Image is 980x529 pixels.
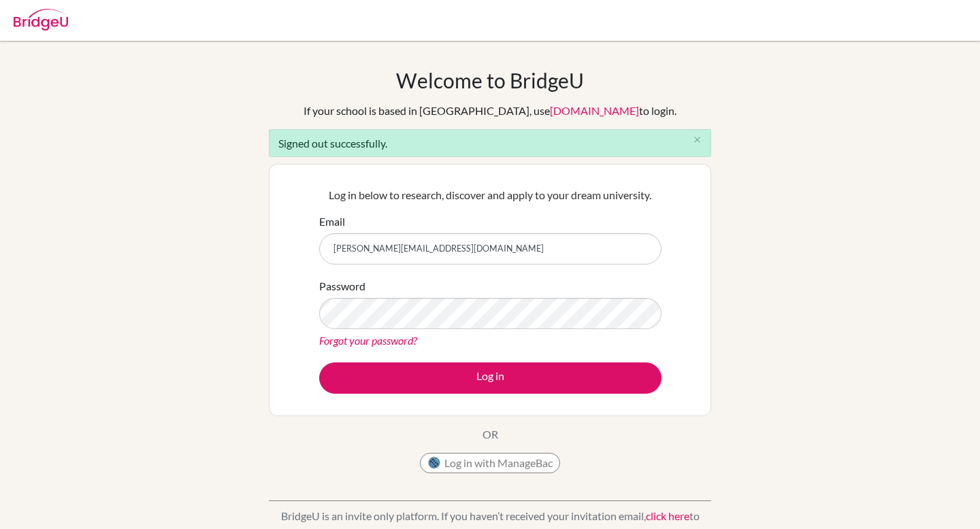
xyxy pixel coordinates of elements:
div: If your school is based in [GEOGRAPHIC_DATA], use to login. [304,103,676,119]
i: close [692,135,702,145]
p: OR [483,426,498,443]
label: Email [319,214,345,230]
button: Close [683,130,710,150]
p: Log in below to research, discover and apply to your dream university. [319,187,661,203]
a: click here [646,509,689,522]
label: Password [319,278,365,294]
div: Signed out successfully. [269,129,711,157]
h1: Welcome to BridgeU [396,68,584,92]
button: Log in [319,362,661,394]
a: Forgot your password? [319,334,417,347]
img: Bridge-U [14,9,68,31]
a: [DOMAIN_NAME] [550,104,639,117]
button: Log in with ManageBac [420,453,560,473]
